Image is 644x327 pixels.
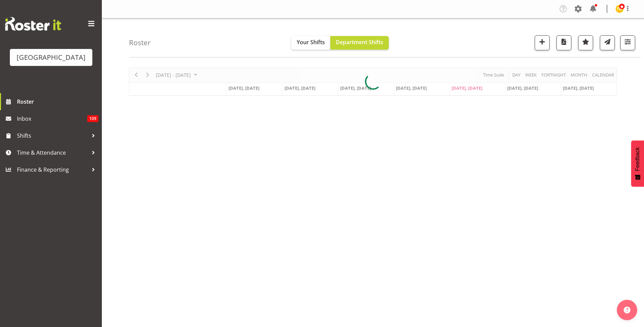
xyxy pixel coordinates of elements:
button: Add a new shift [535,35,550,50]
button: Highlight an important date within the roster. [578,35,593,50]
button: Your Shifts [291,36,330,50]
span: Inbox [17,114,87,124]
span: 109 [87,115,98,122]
button: Filter Shifts [620,35,635,50]
span: Your Shifts [297,38,325,46]
span: Department Shifts [336,38,383,46]
span: Feedback [634,147,641,171]
h4: Roster [129,39,151,47]
span: Shifts [17,131,88,141]
button: Send a list of all shifts for the selected filtered period to all rostered employees. [600,35,615,50]
button: Feedback - Show survey [631,140,644,187]
div: [GEOGRAPHIC_DATA] [17,52,86,63]
img: Rosterit website logo [5,17,61,31]
img: help-xxl-2.png [624,307,630,313]
span: Finance & Reporting [17,165,88,175]
img: thomas-meulenbroek4912.jpg [615,5,624,13]
button: Download a PDF of the roster according to the set date range. [556,35,571,50]
button: Department Shifts [330,36,389,50]
span: Roster [17,97,98,107]
span: Time & Attendance [17,148,88,158]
